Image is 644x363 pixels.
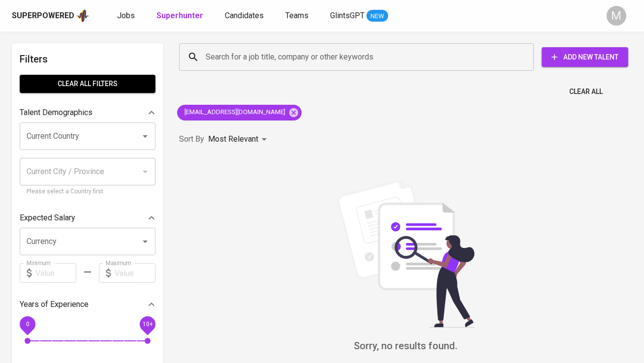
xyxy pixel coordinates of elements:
span: Clear All filters [28,78,148,90]
input: Value [35,263,76,283]
div: Years of Experience [20,295,155,314]
div: Superpowered [12,10,74,22]
button: Open [138,235,152,248]
span: [EMAIL_ADDRESS][DOMAIN_NAME] [177,108,291,117]
button: Add New Talent [542,47,628,67]
button: Clear All [565,83,607,101]
img: app logo [76,8,90,23]
a: Teams [285,10,310,22]
p: Talent Demographics [20,107,92,119]
a: Candidates [225,10,266,22]
span: Jobs [117,11,135,20]
p: Sort By [179,133,204,145]
div: M [607,6,626,26]
a: Superhunter [156,10,205,22]
h6: Sorry, no results found. [179,338,632,354]
span: GlintsGPT [330,11,365,20]
div: Expected Salary [20,208,155,228]
span: Teams [285,11,308,20]
p: Expected Salary [20,212,75,224]
input: Value [115,263,155,283]
p: Years of Experience [20,299,89,310]
div: [EMAIL_ADDRESS][DOMAIN_NAME] [177,105,302,121]
a: Superpoweredapp logo [12,8,90,23]
b: Superhunter [156,11,203,20]
a: Jobs [117,10,137,22]
span: 10+ [142,321,153,328]
span: Add New Talent [550,51,620,63]
h6: Filters [20,51,155,67]
p: Please select a Country first [27,187,149,197]
span: 0 [26,321,29,328]
button: Open [138,129,152,143]
p: Most Relevant [208,133,258,145]
span: Clear All [569,86,603,98]
button: Clear All filters [20,75,155,93]
span: Candidates [225,11,264,20]
span: NEW [367,11,388,21]
div: Most Relevant [208,130,270,149]
div: Talent Demographics [20,103,155,122]
a: GlintsGPT NEW [330,10,388,22]
img: file_searching.svg [332,180,480,328]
